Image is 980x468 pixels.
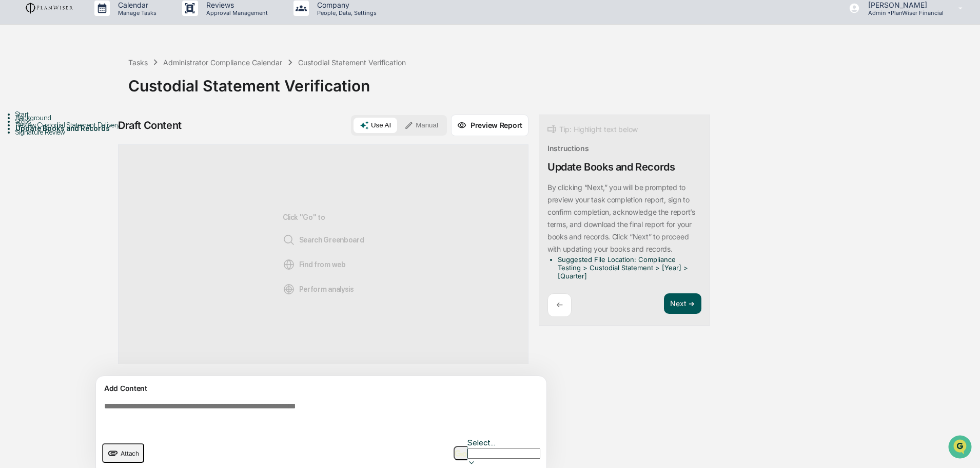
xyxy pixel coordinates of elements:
p: [PERSON_NAME] [860,1,944,9]
button: Preview Report [451,115,528,136]
div: Tasks [128,58,148,67]
div: Signature Review [15,128,128,136]
a: Powered byPylon [72,174,124,182]
div: Instructions [547,144,589,153]
p: Manage Tasks [110,9,162,16]
div: Review Custodial Statement Delivery [15,121,128,129]
div: Update Books and Records [547,161,675,173]
div: 🗄️ [74,130,83,139]
input: Clear [27,47,169,58]
p: People, Data, Settings [309,9,382,16]
div: Select... [467,438,540,447]
img: logo [25,2,74,14]
div: Start [15,110,128,118]
span: Data Lookup [21,149,65,159]
div: We're available if you need us! [35,89,130,97]
p: ← [556,300,563,310]
div: Add Content [102,382,540,395]
span: Search Greenboard [283,234,364,246]
div: Custodial Statement Verification [298,58,406,67]
button: Start new chat [174,82,187,94]
p: Calendar [110,1,162,9]
div: Administrator Compliance Calendar [163,58,282,67]
span: Attestations [85,129,127,140]
span: Pylon [102,174,124,182]
img: Web [283,258,295,271]
a: 🖐️Preclearance [6,125,70,144]
button: Use AI [354,118,397,133]
p: By clicking “Next,” you will be prompted to preview your task completion report, sign to confirm ... [547,183,695,253]
a: 🗄️Attestations [70,125,131,144]
div: Click "Go" to [283,161,364,347]
div: Custodial Statement Verification [128,68,975,95]
p: Admin • PlanWiser Financial [860,9,944,16]
button: Next ➔ [664,293,701,314]
iframe: Open customer support [947,434,975,462]
p: Approval Management [198,9,273,16]
li: Suggested File Location: Compliance Testing > Custodial Statement > [Year] > [Quarter] [558,255,697,280]
img: Search [283,234,295,246]
div: Draft Content [118,119,182,132]
a: 🔎Data Lookup [6,145,69,163]
p: How can we help? [10,22,187,38]
div: Update Books and Records [15,124,128,133]
span: Preclearance [21,129,66,140]
div: 🖐️ [10,130,18,139]
img: Analysis [283,283,295,295]
div: Tip: Highlight text below [547,123,638,136]
span: Perform analysis [283,283,354,295]
button: Manual [398,118,444,133]
p: Reviews [198,1,273,9]
div: Start new chat [35,79,168,89]
p: Company [309,1,382,9]
div: Background [15,114,128,122]
span: Find from web [283,258,346,271]
img: Go [455,450,467,457]
button: Go [454,446,467,460]
div: Steps [15,117,128,125]
div: 🔎 [10,150,18,158]
img: 1746055101610-c473b297-6a78-478c-a979-82029cc54cd1 [10,79,29,97]
span: Attach [121,450,139,457]
button: upload document [102,443,144,463]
